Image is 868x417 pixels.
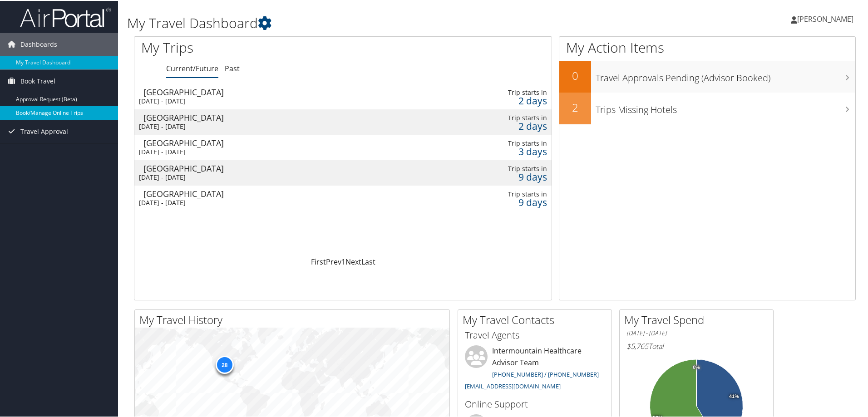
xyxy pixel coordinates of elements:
[559,37,855,56] h1: My Action Items
[139,147,399,155] div: [DATE] - [DATE]
[311,256,326,266] a: First
[143,87,404,95] div: [GEOGRAPHIC_DATA]
[20,119,68,142] span: Travel Approval
[460,344,609,393] li: Intermountain Healthcare Advisor Team
[326,256,341,266] a: Prev
[455,147,547,155] div: 3 days
[797,13,853,23] span: [PERSON_NAME]
[729,393,739,398] tspan: 41%
[455,88,547,96] div: Trip starts in
[463,311,612,327] h2: My Travel Contacts
[341,256,345,266] a: 1
[143,113,404,121] div: [GEOGRAPHIC_DATA]
[455,197,547,206] div: 9 days
[455,138,547,147] div: Trip starts in
[455,189,547,197] div: Trip starts in
[225,63,240,73] a: Past
[455,172,547,180] div: 9 days
[20,32,57,55] span: Dashboards
[361,256,375,266] a: Last
[143,163,404,172] div: [GEOGRAPHIC_DATA]
[20,6,111,27] img: airportal-logo.png
[465,381,561,389] a: [EMAIL_ADDRESS][DOMAIN_NAME]
[141,37,371,56] h1: My Trips
[626,328,766,337] h6: [DATE] - [DATE]
[139,311,449,327] h2: My Travel History
[596,98,855,115] h3: Trips Missing Hotels
[559,67,591,83] h2: 0
[143,189,404,197] div: [GEOGRAPHIC_DATA]
[559,99,591,114] h2: 2
[139,198,399,206] div: [DATE] - [DATE]
[455,121,547,129] div: 2 days
[143,138,404,146] div: [GEOGRAPHIC_DATA]
[139,122,399,130] div: [DATE] - [DATE]
[139,172,399,181] div: [DATE] - [DATE]
[127,13,617,32] h1: My Travel Dashboard
[455,164,547,172] div: Trip starts in
[455,113,547,121] div: Trip starts in
[492,369,599,378] a: [PHONE_NUMBER] / [PHONE_NUMBER]
[166,63,218,73] a: Current/Future
[345,256,361,266] a: Next
[20,69,55,92] span: Book Travel
[139,96,399,104] div: [DATE] - [DATE]
[693,364,700,369] tspan: 0%
[465,397,605,410] h3: Online Support
[626,340,648,350] span: $5,765
[626,340,766,350] h6: Total
[791,5,863,32] a: [PERSON_NAME]
[559,92,855,123] a: 2Trips Missing Hotels
[559,60,855,92] a: 0Travel Approvals Pending (Advisor Booked)
[215,355,233,373] div: 28
[596,66,855,83] h3: Travel Approvals Pending (Advisor Booked)
[465,328,605,341] h3: Travel Agents
[455,96,547,104] div: 2 days
[624,311,773,327] h2: My Travel Spend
